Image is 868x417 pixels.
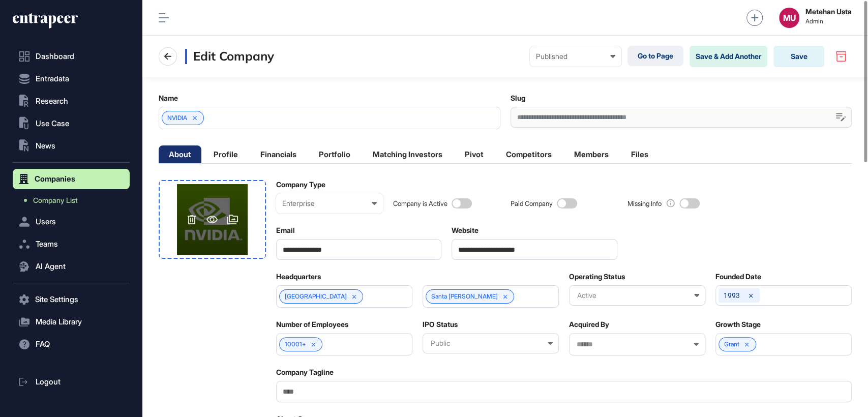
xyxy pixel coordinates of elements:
button: AI Agent [13,256,130,277]
button: Site Settings [13,289,130,310]
button: Entradata [13,69,130,89]
button: Teams [13,234,130,254]
span: 1993 [724,291,740,300]
label: IPO Status [423,320,458,329]
label: Company Type [276,181,325,189]
span: Teams [36,240,58,248]
span: NVIDIA [167,114,187,122]
label: Operating Status [569,273,625,281]
button: Media Library [13,312,130,332]
label: Company Tagline [276,368,334,376]
span: Companies [35,175,75,183]
h3: Edit Company [185,49,274,64]
span: Site Settings [35,295,78,304]
li: Portfolio [309,145,361,163]
span: Media Library [36,318,82,326]
span: News [36,142,55,150]
a: Logout [13,372,130,392]
span: FAQ [36,340,50,348]
a: Company List [18,191,130,210]
li: Matching Investors [363,145,453,163]
div: Company is Active [393,200,447,207]
span: 10001+ [285,341,306,348]
label: Email [276,226,295,234]
button: FAQ [13,334,130,354]
span: Admin [805,18,852,25]
div: Missing Info [627,200,662,207]
span: Use Case [36,120,69,128]
a: Go to Page [627,46,683,66]
button: MU [779,8,799,28]
div: Paid Company [511,200,553,207]
span: Entradata [36,75,69,83]
span: Users [36,218,56,226]
label: Acquired By [569,320,609,329]
button: Save & Add Another [690,46,767,67]
button: Save [773,46,824,67]
li: Profile [203,145,248,163]
span: Company List [33,196,78,204]
li: Files [621,145,659,163]
span: Research [36,97,68,105]
label: Slug [511,94,525,102]
span: Dashboard [36,52,74,61]
button: Users [13,212,130,232]
li: About [159,145,201,163]
span: Logout [36,378,61,386]
li: Members [564,145,619,163]
li: Competitors [496,145,562,163]
label: Headquarters [276,273,321,281]
strong: Metehan Usta [805,8,852,16]
label: Growth Stage [715,320,761,329]
button: News [13,136,130,156]
button: Research [13,91,130,111]
label: Founded Date [715,273,761,281]
li: Pivot [455,145,494,163]
label: Name [159,94,178,102]
span: [GEOGRAPHIC_DATA] [285,293,347,300]
a: Dashboard [13,46,130,67]
label: Website [452,226,478,234]
li: Financials [250,145,307,163]
button: Use Case [13,113,130,134]
span: AI Agent [36,262,66,271]
div: Company Logo [159,180,266,259]
span: Grant [724,341,739,348]
div: Enterprise [282,199,377,207]
span: Santa [PERSON_NAME] [431,293,498,300]
label: Number of Employees [276,320,348,329]
button: Companies [13,169,130,189]
div: Published [536,52,615,61]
